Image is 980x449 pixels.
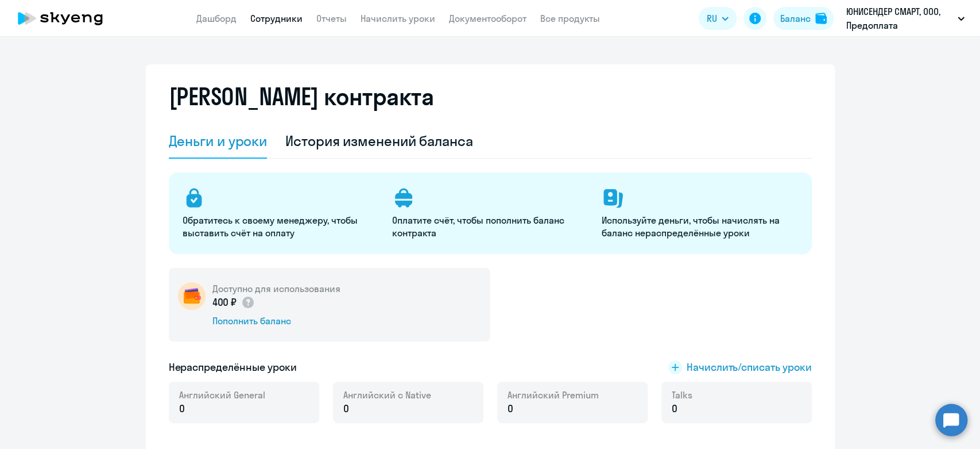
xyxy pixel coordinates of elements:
span: RU [707,11,717,25]
p: Обратитесь к своему менеджеру, чтобы выставить счёт на оплату [183,214,378,239]
h5: Нераспределённые уроки [169,360,297,375]
img: balance [815,13,827,24]
span: Talks [672,389,692,401]
p: ЮНИСЕНДЕР СМАРТ, ООО, Предоплата [846,5,953,32]
a: Документооборот [449,13,526,24]
span: 0 [672,401,677,416]
span: 0 [343,401,349,416]
p: Оплатите счёт, чтобы пополнить баланс контракта [392,214,588,239]
span: 0 [179,401,185,416]
span: Английский с Native [343,389,431,401]
span: Английский Premium [508,389,599,401]
div: История изменений баланса [285,132,473,150]
button: ЮНИСЕНДЕР СМАРТ, ООО, Предоплата [840,5,970,32]
img: wallet-circle.png [178,282,206,310]
button: Балансbalance [773,7,834,30]
a: Отчеты [316,13,347,24]
span: Английский General [179,389,265,401]
span: 0 [508,401,513,416]
a: Все продукты [540,13,600,24]
a: Сотрудники [250,13,303,24]
button: RU [699,7,737,30]
div: Деньги и уроки [169,132,268,150]
p: 400 ₽ [212,295,255,310]
div: Пополнить баланс [212,314,340,327]
a: Начислить уроки [361,13,435,24]
p: Используйте деньги, чтобы начислять на баланс нераспределённые уроки [602,214,797,239]
span: Начислить/списать уроки [687,360,812,375]
h5: Доступно для использования [212,282,340,295]
h2: [PERSON_NAME] контракта [169,83,434,110]
div: Баланс [780,11,811,25]
a: Дашборд [196,13,237,24]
